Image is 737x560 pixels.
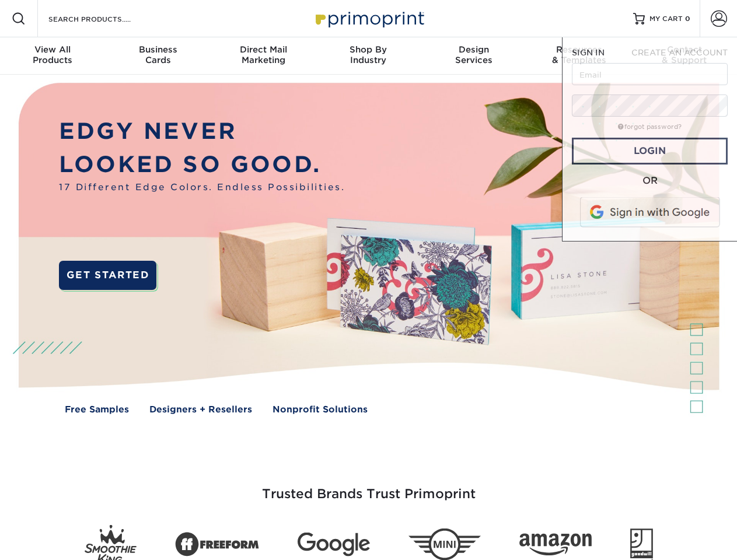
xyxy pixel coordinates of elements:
img: Primoprint [310,6,427,31]
div: & Templates [526,44,631,65]
div: OR [572,174,728,188]
p: EDGY NEVER [59,115,345,148]
span: Resources [526,44,631,55]
a: Designers + Resellers [149,403,252,416]
div: Industry [316,44,421,65]
a: GET STARTED [59,261,156,290]
div: Cards [105,44,210,65]
span: 0 [685,15,690,23]
span: 17 Different Edge Colors. Endless Possibilities. [59,181,345,194]
img: Amazon [519,534,592,556]
img: Goodwill [630,528,653,560]
span: Direct Mail [211,44,316,55]
a: Nonprofit Solutions [273,403,368,416]
p: LOOKED SO GOOD. [59,148,345,181]
div: Marketing [211,44,316,65]
span: Design [421,44,526,55]
img: Google [298,533,370,556]
h3: Trusted Brands Trust Primoprint [27,459,710,516]
a: Login [572,138,728,164]
a: DesignServices [421,37,526,75]
a: BusinessCards [105,37,210,75]
div: Services [421,44,526,65]
input: Email [572,63,728,85]
a: forgot password? [618,123,682,131]
a: Resources& Templates [526,37,631,75]
span: Shop By [316,44,421,55]
span: CREATE AN ACCOUNT [631,48,728,57]
span: Business [105,44,210,55]
input: SEARCH PRODUCTS..... [47,12,161,26]
span: SIGN IN [572,48,605,57]
a: Direct MailMarketing [211,37,316,75]
span: MY CART [649,14,683,24]
a: Shop ByIndustry [316,37,421,75]
iframe: Google Customer Reviews [3,524,99,556]
a: Free Samples [65,403,129,416]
